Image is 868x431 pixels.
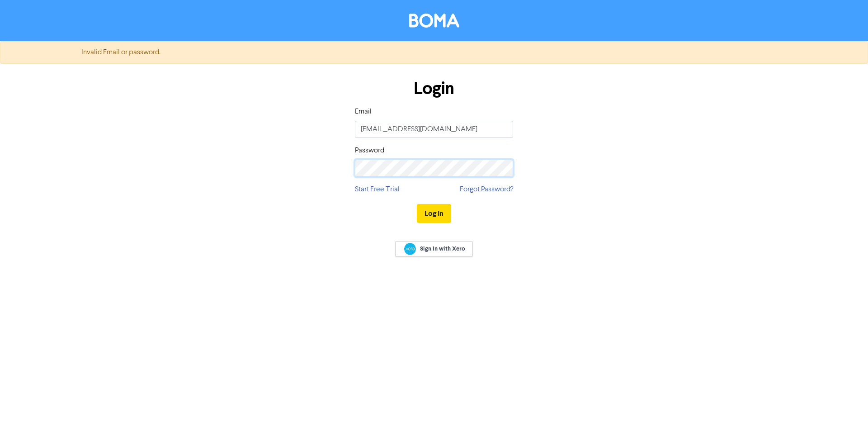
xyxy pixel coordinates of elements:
[404,243,416,255] img: Xero logo
[395,241,473,257] a: Sign In with Xero
[823,388,868,431] iframe: Chat Widget
[420,245,465,253] span: Sign In with Xero
[409,14,459,28] img: BOMA Logo
[355,184,400,195] a: Start Free Trial
[460,184,513,195] a: Forgot Password?
[75,47,793,58] div: Invalid Email or password.
[355,106,372,117] label: Email
[417,204,451,223] button: Log In
[355,145,384,156] label: Password
[355,78,513,99] h1: Login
